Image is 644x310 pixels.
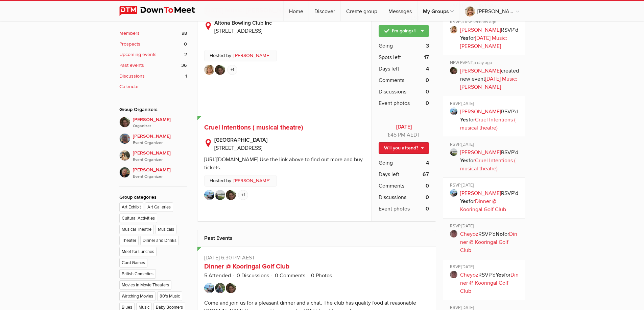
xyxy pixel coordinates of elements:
[204,50,277,61] p: Hosted by:
[119,194,187,201] div: Group categories
[119,117,130,128] img: Mashelle
[215,65,225,75] img: Mashelle
[459,1,525,21] a: [PERSON_NAME]
[309,1,340,21] a: Discover
[379,53,401,61] span: Spots left
[119,129,187,146] a: [PERSON_NAME]Event Organizer
[341,1,383,21] a: Create group
[426,65,429,73] b: 4
[133,140,187,146] i: Event Organizer
[284,1,309,21] a: Home
[379,142,429,154] a: Will you attend?
[204,190,214,200] img: Helena R Ferreira
[460,76,517,90] a: [DATE] Music: [PERSON_NAME]
[379,123,429,131] b: [DATE]
[426,193,429,201] b: 0
[387,132,405,138] span: 1:45 PM
[119,146,187,163] a: [PERSON_NAME]Event Organizer
[133,166,187,180] span: [PERSON_NAME]
[204,175,277,187] p: Hosted by:
[119,51,187,58] a: Upcoming events 2
[461,142,474,147] span: [DATE]
[184,40,187,48] span: 0
[426,76,429,84] b: 0
[461,19,496,25] span: a few seconds ago
[133,116,187,130] span: [PERSON_NAME]
[379,170,399,178] span: Days left
[460,272,519,294] a: Dinner @ Kooringal Golf Club
[214,19,365,27] b: Altona Bowling Club Inc
[474,60,492,65] span: a day ago
[119,30,187,37] a: Members 88
[119,30,140,37] b: Members
[460,231,478,237] a: Cheyoz
[204,283,214,293] img: Helena R Ferreira
[460,157,469,164] b: Yes
[226,190,236,200] img: Mashelle
[311,272,332,279] a: 0 Photos
[275,272,305,279] a: 0 Comments
[450,19,520,26] div: RSVP,
[182,30,187,37] span: 88
[460,116,516,131] a: Cruel Intentions ( musical theatre)
[460,35,507,50] a: [DATE] Music: [PERSON_NAME]
[214,145,262,151] span: [STREET_ADDRESS]
[119,167,130,178] img: Dale S.
[426,182,429,190] b: 0
[379,99,410,107] span: Event photos
[460,271,520,295] p: RSVP'd for
[234,177,270,185] a: [PERSON_NAME]
[184,51,187,58] span: 2
[460,27,501,33] a: [PERSON_NAME]
[119,6,206,16] img: DownToMeet
[133,174,187,180] i: Event Organizer
[460,190,501,197] a: [PERSON_NAME]
[379,193,406,201] span: Discussions
[227,65,237,75] a: +1
[426,99,429,107] b: 0
[226,283,236,293] img: Mashelle
[460,198,469,205] b: Yes
[215,283,225,293] img: Peter E
[119,133,130,144] img: Adriana
[460,67,501,74] a: [PERSON_NAME]
[460,35,469,41] b: Yes
[460,67,520,91] p: created new event
[423,170,429,178] b: 67
[379,25,429,37] a: I'm going+1
[237,272,269,279] a: 0 Discussions
[461,101,474,106] span: [DATE]
[119,40,140,48] b: Prospects
[119,83,139,90] b: Calendar
[379,159,393,167] span: Going
[379,65,399,73] span: Days left
[460,272,478,278] a: Cheyoz
[461,182,474,188] span: [DATE]
[426,205,429,213] b: 0
[460,157,516,172] a: Cruel Intentions ( musical theatre)
[204,230,429,246] h2: Past Events
[119,73,187,80] a: Discussions 1
[133,123,187,129] i: Organizer
[204,262,289,271] a: Dinner @ Kooringal Golf Club
[450,182,520,189] div: RSVP,
[215,190,225,200] img: Ann L
[426,88,429,96] b: 0
[460,189,520,214] p: RSVP'd for
[461,264,474,270] span: [DATE]
[379,205,410,213] span: Event photos
[460,230,520,254] p: RSVP'd for
[379,42,393,50] span: Going
[450,264,520,271] div: RSVP,
[407,132,420,138] span: Australia/Melbourne
[426,159,429,167] b: 4
[426,42,429,50] b: 3
[181,62,187,69] span: 36
[450,142,520,148] div: RSVP,
[204,272,231,279] a: 5 Attended
[119,51,157,58] b: Upcoming events
[204,123,303,132] a: Cruel Intentions ( musical theatre)
[461,223,474,229] span: [DATE]
[418,1,459,21] a: My Groups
